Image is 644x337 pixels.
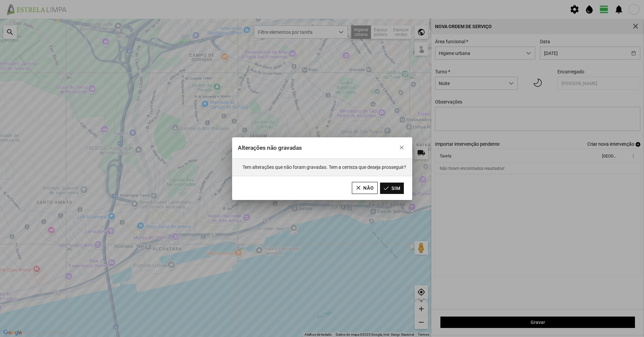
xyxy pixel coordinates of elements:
[363,185,374,191] span: Não
[352,182,378,194] button: Não
[238,144,302,151] span: Alterações não gravadas
[243,164,406,170] span: Tem alterações que não foram gravadas. Tem a certeza que deseja prosseguir?
[391,186,400,191] span: Sim
[380,183,404,194] button: Sim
